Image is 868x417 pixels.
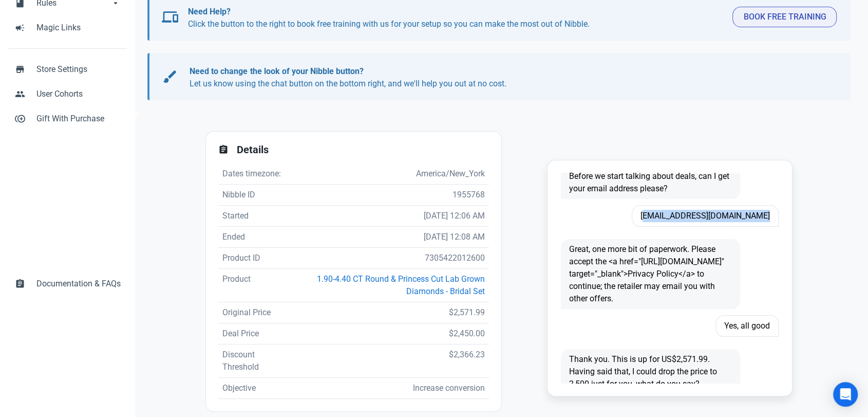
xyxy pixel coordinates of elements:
a: campaignMagic Links [8,15,127,40]
span: Before we start talking about deals, can I get your email address please? [561,166,740,199]
td: Started [218,206,287,227]
span: User Cohorts [36,88,121,100]
a: 1.90-4.40 CT Round & Princess Cut Lab Grown Diamonds - Bridal Set [317,274,485,296]
a: storeStore Settings [8,57,127,82]
button: Book Free Training [732,7,837,27]
td: $2,571.99 [287,302,489,323]
span: control_point_duplicate [15,113,25,123]
span: Store Settings [36,63,121,76]
span: Thank you. This is up for US$2,571.99. Having said that, I could drop the price to 2,500 just for... [561,349,740,394]
td: Product [218,269,287,302]
span: Yes, all good [715,315,779,337]
span: Gift With Purchase [36,113,121,125]
td: Objective [218,378,287,399]
a: assignmentDocumentation & FAQs [8,271,127,296]
td: Product ID [218,248,287,269]
span: Book Free Training [743,11,826,23]
div: Open Intercom Messenger [833,382,858,407]
span: assignment [15,278,25,288]
b: Need Help? [188,7,231,16]
span: assignment [218,144,229,155]
span: brush [162,68,178,85]
span: Magic Links [36,22,121,34]
td: America/New_York [287,164,489,185]
span: devices [162,9,178,25]
td: Discount Threshold [218,345,287,378]
span: campaign [15,22,25,32]
span: people [15,88,25,98]
a: peopleUser Cohorts [8,82,127,106]
td: [DATE] 12:08 AM [287,227,489,248]
td: 1955768 [287,185,489,206]
b: Need to change the look of your Nibble button? [190,66,363,76]
td: Deal Price [218,323,287,345]
td: Ended [218,227,287,248]
span: [EMAIL_ADDRESS][DOMAIN_NAME] [632,205,779,227]
td: Increase conversion [287,378,489,399]
td: Nibble ID [218,185,287,206]
span: $2,366.23 [449,350,485,359]
td: Dates timezone: [218,164,287,185]
td: Original Price [218,302,287,323]
h2: Details [237,144,489,156]
td: 7305422012600 [287,248,489,269]
p: Let us know using the chat button on the bottom right, and we'll help you out at no cost. [190,65,826,90]
td: [DATE] 12:06 AM [287,206,489,227]
p: Click the button to the right to book free training with us for your setup so you can make the mo... [188,6,725,30]
span: $2,450.00 [449,329,485,338]
a: control_point_duplicateGift With Purchase [8,106,127,131]
span: Documentation & FAQs [36,278,121,290]
span: store [15,63,25,74]
span: Great, one more bit of paperwork. Please accept the <a href="[URL][DOMAIN_NAME]" target="_blank">... [561,239,740,309]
